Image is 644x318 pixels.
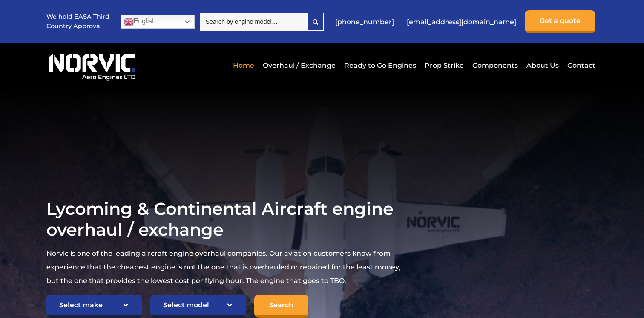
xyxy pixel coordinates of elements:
[231,55,256,76] a: Home
[470,55,520,76] a: Components
[524,55,561,76] a: About Us
[342,55,418,76] a: Ready to Go Engines
[124,17,134,27] img: en
[261,55,338,76] a: Overhaul / Exchange
[46,12,110,31] p: We hold EASA Third Country Approval
[46,50,138,81] img: Norvic Aero Engines logo
[565,55,595,76] a: Contact
[200,13,307,31] input: Search by engine model…
[525,10,595,33] a: Get a quote
[402,12,520,32] a: [EMAIL_ADDRESS][DOMAIN_NAME]
[121,15,195,29] a: English
[46,247,405,288] p: Norvic is one of the leading aircraft engine overhaul companies. Our aviation customers know from...
[254,295,308,318] input: Search
[331,12,398,32] a: [PHONE_NUMBER]
[46,198,405,240] h1: Lycoming & Continental Aircraft engine overhaul / exchange
[423,55,466,76] a: Prop Strike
